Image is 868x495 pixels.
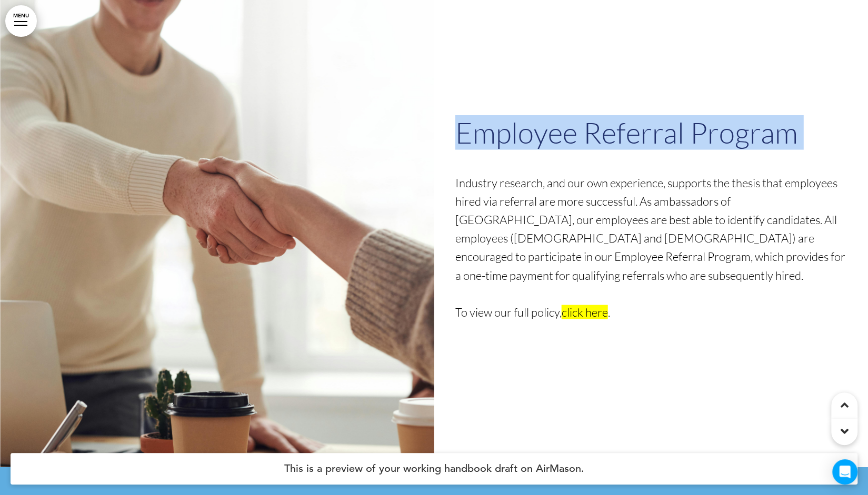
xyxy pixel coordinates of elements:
[832,459,857,484] div: Open Intercom Messenger
[5,5,37,37] a: MENU
[455,302,847,321] p: To view our full policy, .
[455,173,847,284] p: Industry research, and our own experience, supports the thesis that employees hired via referral ...
[455,118,847,147] h1: Employee Referral Program
[11,453,857,484] h4: This is a preview of your working handbook draft on AirMason.
[562,305,608,319] span: click here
